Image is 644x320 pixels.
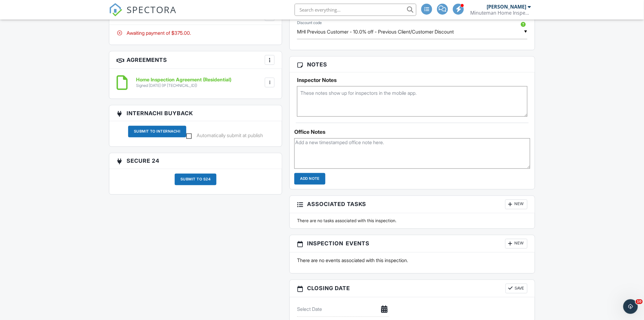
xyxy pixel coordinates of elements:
span: smiley reaction [69,183,85,195]
span: 😃 [72,183,81,195]
div: There are no tasks associated with this inspection. [293,218,531,224]
div: New [505,200,527,209]
div: Submit to S24 [175,174,217,185]
input: Select Date [297,302,389,317]
a: Submit to S24 [175,174,217,190]
div: Submit To InterNACHI [128,126,186,137]
button: go back [4,2,16,14]
a: Home Inspection Agreement (Residential) Signed [DATE] (IP [TECHNICAL_ID]) [136,77,231,88]
h5: Inspector Notes [297,77,527,83]
h3: Notes [290,57,535,73]
span: neutral face reaction [53,183,69,195]
div: Did this answer your question? [7,177,114,184]
span: SPECTORA [127,3,177,16]
span: Associated Tasks [307,200,366,208]
h3: Agreements [109,52,282,69]
div: [PERSON_NAME] [487,4,527,10]
a: SPECTORA [109,8,177,21]
a: Open in help center [37,203,85,208]
span: 😐 [56,183,65,195]
div: Minuteman Home Inspections LLC [470,10,531,16]
div: Close [107,2,118,13]
span: 😞 [40,183,49,195]
div: Signed [DATE] (IP [TECHNICAL_ID]) [136,83,231,88]
iframe: Intercom live chat [623,299,638,314]
span: 10 [636,299,643,304]
input: Search everything... [295,4,416,16]
h3: InterNACHI BuyBack [109,105,282,121]
div: New [505,239,527,249]
span: Events [346,240,369,248]
label: Discount code [297,20,322,26]
img: The Best Home Inspection Software - Spectora [109,3,122,16]
h3: Secure 24 [109,153,282,169]
h6: Home Inspection Agreement (Residential) [136,77,231,83]
span: Closing date [307,284,350,293]
a: Submit To InterNACHI [128,126,186,142]
label: Automatically submit at publish [186,133,263,140]
div: Awaiting payment of $375.00. [117,30,275,36]
p: There are no events associated with this inspection. [297,257,527,264]
button: Expand window [95,2,107,14]
span: disappointed reaction [37,183,53,195]
div: Office Notes [294,129,530,135]
button: Save [506,284,527,293]
input: Add Note [294,173,325,185]
span: Inspection [307,240,343,248]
